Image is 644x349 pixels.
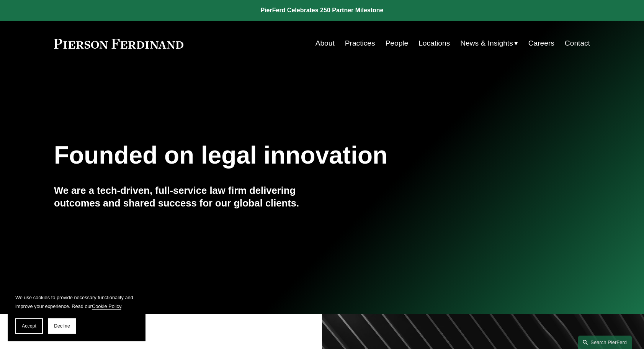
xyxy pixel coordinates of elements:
[15,318,43,334] button: Accept
[345,36,375,51] a: Practices
[54,323,70,329] span: Decline
[54,141,501,169] h1: Founded on legal innovation
[460,37,513,50] span: News & Insights
[460,36,518,51] a: folder dropdown
[22,323,36,329] span: Accept
[528,36,554,51] a: Careers
[386,36,409,51] a: People
[15,293,138,311] p: We use cookies to provide necessary functionality and improve your experience. Read our .
[8,285,145,341] section: Cookie banner
[565,36,590,51] a: Contact
[578,336,632,349] a: Search this site
[54,184,322,209] h4: We are a tech-driven, full-service law firm delivering outcomes and shared success for our global...
[315,36,335,51] a: About
[48,318,76,334] button: Decline
[92,303,121,309] a: Cookie Policy
[418,36,450,51] a: Locations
